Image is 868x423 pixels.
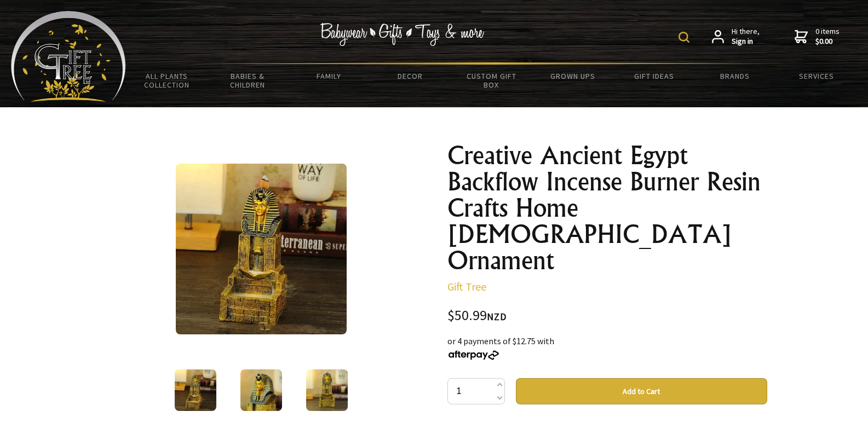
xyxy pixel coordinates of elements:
strong: $0.00 [815,37,840,47]
a: Decor [370,65,451,88]
a: Gift Ideas [613,65,694,88]
a: Hi there,Sign in [712,27,760,46]
a: Custom Gift Box [451,65,532,96]
span: Hi there, [732,27,760,46]
a: Grown Ups [532,65,613,88]
strong: Sign in [732,37,760,47]
img: product search [679,32,689,43]
a: Gift Tree [447,280,486,293]
button: Add to Cart [516,378,767,404]
a: All Plants Collection [126,65,207,96]
img: Babyware - Gifts - Toys and more... [11,11,126,102]
a: Services [776,65,857,88]
img: Afterpay [447,350,500,360]
span: NZD [487,310,507,323]
div: or 4 payments of $12.75 with [447,334,767,361]
a: Babies & Children [207,65,288,96]
img: Creative Ancient Egypt Backflow Incense Burner Resin Crafts Home Buddha Ornament [175,369,216,411]
img: Creative Ancient Egypt Backflow Incense Burner Resin Crafts Home Buddha Ornament [306,369,348,411]
a: Brands [694,65,775,88]
div: $50.99 [447,309,767,323]
span: 0 items [815,26,840,46]
img: Babywear - Gifts - Toys & more [320,23,485,46]
img: Creative Ancient Egypt Backflow Incense Burner Resin Crafts Home Buddha Ornament [240,369,282,411]
img: Creative Ancient Egypt Backflow Incense Burner Resin Crafts Home Buddha Ornament [176,164,347,334]
h1: Creative Ancient Egypt Backflow Incense Burner Resin Crafts Home [DEMOGRAPHIC_DATA] Ornament [447,142,767,274]
a: 0 items$0.00 [795,27,840,46]
a: Family [289,65,370,88]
